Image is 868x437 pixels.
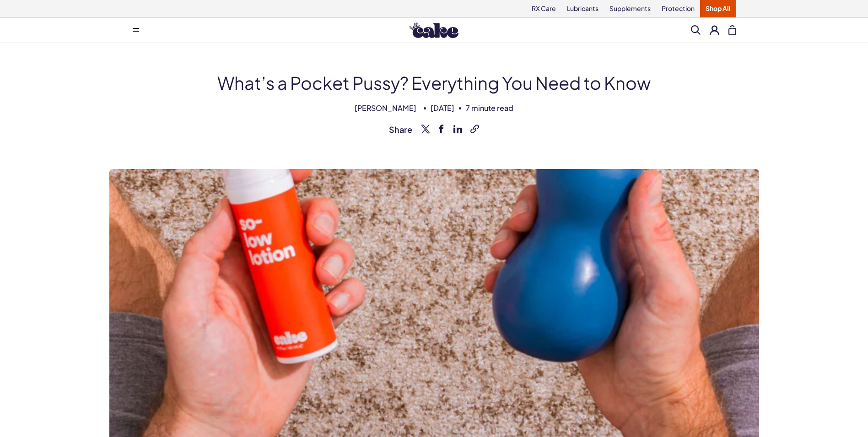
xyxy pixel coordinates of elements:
[389,124,412,135] span: Share
[410,22,458,38] img: Hello Cake
[431,103,454,113] span: [DATE]
[355,103,416,113] span: [PERSON_NAME]
[466,103,513,113] span: 7 minute read
[132,71,736,95] h1: What’s a Pocket Pussy? Everything You Need to Know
